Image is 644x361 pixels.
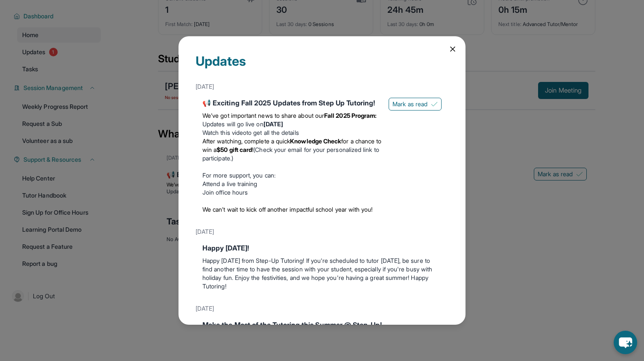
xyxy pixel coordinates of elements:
li: to get all the details [202,128,382,137]
li: (Check your email for your personalized link to participate.) [202,137,382,163]
strong: Fall 2025 Program: [324,112,377,119]
strong: Knowledge Check [290,137,341,145]
p: For more support, you can: [202,171,382,180]
strong: $50 gift card [217,146,252,153]
span: ! [252,146,253,153]
button: Mark as read [389,98,442,111]
span: We can’t wait to kick off another impactful school year with you! [202,206,373,213]
img: Mark as read [431,101,438,108]
span: We’ve got important news to share about our [202,112,324,119]
div: [DATE] [196,301,448,316]
strong: [DATE] [263,120,283,128]
span: Mark as read [392,100,427,108]
a: Join office hours [202,189,248,196]
p: Happy [DATE] from Step-Up Tutoring! If you're scheduled to tutor [DATE], be sure to find another ... [202,256,442,291]
li: Updates will go live on [202,120,382,128]
div: Make the Most of the Tutoring this Summer @ Step-Up! [202,320,442,330]
div: [DATE] [196,224,448,239]
div: Updates [196,53,448,79]
a: Watch this video [202,129,246,136]
button: chat-button [614,331,637,354]
div: Happy [DATE]! [202,243,442,253]
div: 📢 Exciting Fall 2025 Updates from Step Up Tutoring! [202,98,382,108]
span: After watching, complete a quick [202,137,290,145]
div: [DATE] [196,79,448,94]
a: Attend a live training [202,180,258,187]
